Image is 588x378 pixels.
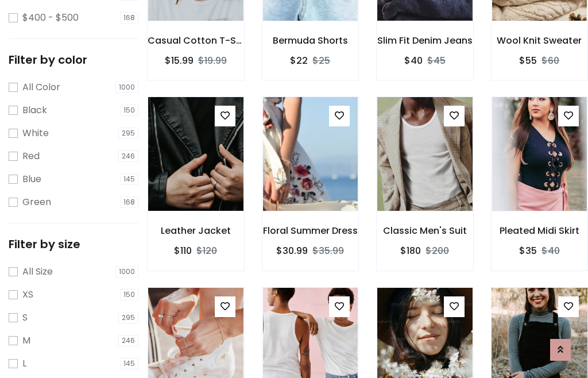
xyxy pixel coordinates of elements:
span: 150 [120,105,138,116]
del: $25 [312,54,330,67]
h6: $22 [290,55,308,66]
h6: Floral Summer Dress [262,225,359,236]
span: 1000 [115,82,138,93]
span: 145 [120,173,138,185]
span: 295 [118,312,138,323]
h6: $30.99 [276,245,308,256]
label: All Size [22,265,53,279]
h6: $180 [400,245,421,256]
h6: Classic Men's Suit [377,225,473,236]
h6: $110 [174,245,192,256]
h6: $15.99 [165,55,194,66]
h6: Leather Jacket [148,225,244,236]
h6: Wool Knit Sweater [492,35,588,46]
label: $400 - $500 [22,11,79,25]
label: L [22,357,26,371]
span: 295 [118,128,138,139]
label: Black [22,103,47,117]
del: $19.99 [198,54,227,67]
h6: Casual Cotton T-Shirt [148,35,244,46]
h6: $40 [404,55,423,66]
span: 1000 [115,266,138,277]
span: 246 [118,335,138,346]
h6: Slim Fit Denim Jeans [377,35,473,46]
del: $60 [541,54,559,67]
del: $40 [541,244,560,257]
del: $200 [425,244,449,257]
h6: $35 [519,245,537,256]
label: M [22,334,30,348]
h5: Filter by size [9,237,138,251]
del: $45 [427,54,446,67]
span: 150 [120,289,138,300]
del: $35.99 [312,244,344,257]
label: Red [22,149,40,163]
label: S [22,311,28,325]
label: Blue [22,172,41,186]
label: XS [22,288,33,302]
label: White [22,126,49,140]
span: 168 [120,196,138,208]
span: 145 [120,358,138,369]
h6: Bermuda Shorts [262,35,359,46]
span: 246 [118,151,138,162]
span: 168 [120,12,138,24]
label: Green [22,195,51,209]
del: $120 [196,244,217,257]
h6: $55 [519,55,537,66]
h6: Pleated Midi Skirt [492,225,588,236]
h5: Filter by color [9,53,138,67]
label: All Color [22,80,60,94]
